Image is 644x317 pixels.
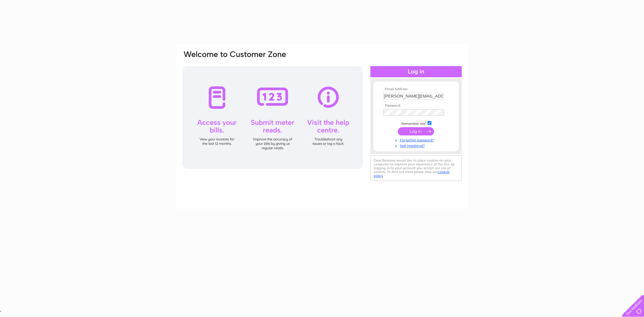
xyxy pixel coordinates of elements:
[382,87,450,91] th: Email Address:
[383,137,450,142] a: Forgotten password?
[398,127,434,135] input: Submit
[374,170,450,178] a: cookies policy
[382,120,450,126] td: Remember me?
[370,155,462,181] div: Clear Business would like to place cookies on your computer to improve your experience of the sit...
[383,142,450,148] a: Not registered?
[382,104,450,108] th: Password:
